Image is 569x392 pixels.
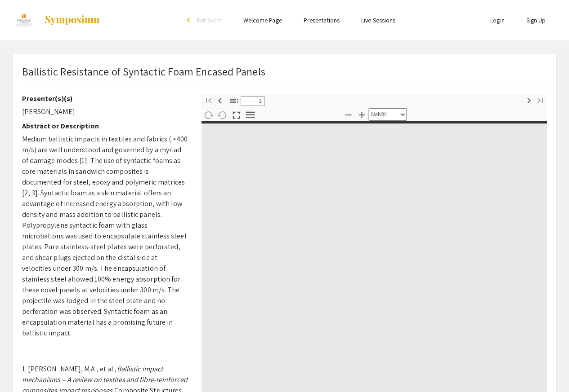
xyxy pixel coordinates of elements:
[13,9,100,31] a: UTK Summer Research Scholars Symposium 2022
[212,93,228,106] button: Previous Page
[521,93,537,106] button: Next Page
[7,352,38,385] iframe: Chat
[44,15,100,26] img: Symposium by ForagerOne
[369,108,407,121] select: Zoom
[22,134,188,339] p: Medium ballistic impacts in textiles and fabrics ( <400 m/s) are well understood and governed by ...
[490,16,505,24] a: Login
[187,18,193,23] div: arrow_back_ios
[215,108,230,121] button: Rotate Counterclockwise
[22,94,188,103] h2: Presenter(s)(s)
[341,108,356,121] button: Zoom Out
[22,106,188,117] p: [PERSON_NAME]
[22,122,188,130] h2: Abstract or Description
[226,94,242,107] button: Toggle Sidebar
[241,96,265,106] input: Page
[526,16,546,24] a: Sign Up
[304,16,340,24] a: Presentations
[243,108,258,121] button: Tools
[13,9,35,31] img: UTK Summer Research Scholars Symposium 2022
[201,93,216,106] button: First page
[197,16,222,24] span: Exit Event
[201,108,216,121] button: Rotate Clockwise
[22,63,265,79] p: Ballistic Resistance of Syntactic Foam Encased Panels
[229,108,244,121] button: Switch to Presentation Mode
[354,108,370,121] button: Zoom In
[533,93,548,106] button: Last page
[243,16,282,24] a: Welcome Page
[361,16,395,24] a: Live Sessions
